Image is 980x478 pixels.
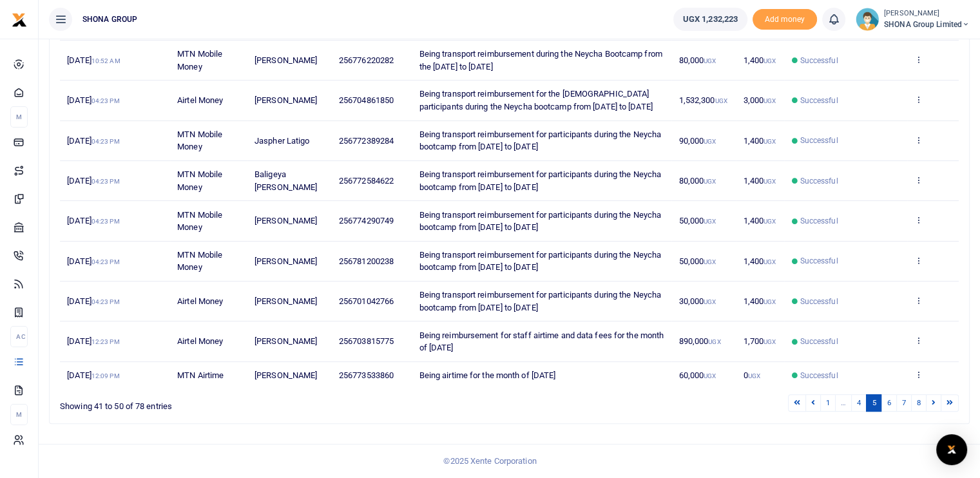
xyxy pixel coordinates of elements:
[800,55,838,66] span: Successful
[668,8,753,31] li: Wallet ballance
[800,95,838,106] span: Successful
[339,256,394,266] span: 256781200238
[743,176,776,186] span: 1,400
[419,290,661,312] span: Being transport reimbursement for participants during the Neycha bootcamp from [DATE] to [DATE]
[67,336,119,346] span: [DATE]
[764,298,776,305] small: UGX
[800,370,838,381] span: Successful
[679,136,716,146] span: 90,000
[255,95,317,105] span: [PERSON_NAME]
[339,95,394,105] span: 256704861850
[419,250,661,272] span: Being transport reimbursement for participants during the Neycha bootcamp from [DATE] to [DATE]
[419,210,661,233] span: Being transport reimbursement for participants during the Neycha bootcamp from [DATE] to [DATE]
[820,394,836,412] a: 1
[704,298,716,305] small: UGX
[255,55,317,65] span: [PERSON_NAME]
[764,218,776,225] small: UGX
[764,97,776,104] small: UGX
[911,394,927,412] a: 8
[419,49,662,72] span: Being transport reimbursement during the Neycha Bootcamp from the [DATE] to [DATE]
[91,57,120,64] small: 10:52 AM
[679,336,721,346] span: 890,000
[800,336,838,347] span: Successful
[177,250,222,272] span: MTN Mobile Money
[255,336,317,346] span: [PERSON_NAME]
[800,215,838,227] span: Successful
[764,57,776,64] small: UGX
[679,176,716,186] span: 80,000
[743,370,760,380] span: 0
[419,169,661,192] span: Being transport reimbursement for participants during the Neycha bootcamp from [DATE] to [DATE]
[177,370,224,380] span: MTN Airtime
[339,216,394,225] span: 256774290749
[339,336,394,346] span: 256703815775
[10,326,28,347] li: Ac
[91,338,120,345] small: 12:23 PM
[753,9,817,30] li: Toup your wallet
[884,19,970,30] span: SHONA Group Limited
[936,434,967,465] div: Open Intercom Messenger
[91,97,120,104] small: 04:23 PM
[743,256,776,266] span: 1,400
[764,258,776,265] small: UGX
[67,216,119,225] span: [DATE]
[67,256,119,266] span: [DATE]
[743,95,776,105] span: 3,000
[177,129,222,152] span: MTN Mobile Money
[881,394,896,412] a: 6
[679,216,716,225] span: 50,000
[748,372,760,379] small: UGX
[704,57,716,64] small: UGX
[419,370,556,380] span: Being airtime for the month of [DATE]
[743,296,776,306] span: 1,400
[866,394,881,412] a: 5
[339,370,394,380] span: 256773533860
[91,258,120,265] small: 04:23 PM
[800,255,838,267] span: Successful
[67,55,120,65] span: [DATE]
[339,55,394,65] span: 256776220282
[856,8,879,31] img: profile-user
[764,178,776,185] small: UGX
[67,136,119,146] span: [DATE]
[60,393,429,413] div: Showing 41 to 50 of 78 entries
[339,176,394,186] span: 256772584622
[884,8,970,19] small: [PERSON_NAME]
[91,372,120,379] small: 12:09 PM
[704,138,716,145] small: UGX
[679,296,716,306] span: 30,000
[255,136,309,146] span: Jaspher Latigo
[255,169,317,192] span: Baligeya [PERSON_NAME]
[715,97,727,104] small: UGX
[12,14,27,24] a: logo-small logo-large logo-large
[800,175,838,187] span: Successful
[800,296,838,307] span: Successful
[255,370,317,380] span: [PERSON_NAME]
[419,330,664,353] span: Being reimbursement for staff airtime and data fees for the month of [DATE]
[753,14,817,23] a: Add money
[743,216,776,225] span: 1,400
[704,178,716,185] small: UGX
[177,169,222,192] span: MTN Mobile Money
[177,49,222,72] span: MTN Mobile Money
[67,296,119,306] span: [DATE]
[67,176,119,186] span: [DATE]
[91,298,120,305] small: 04:23 PM
[177,95,223,105] span: Airtel Money
[67,95,119,105] span: [DATE]
[10,404,28,425] li: M
[683,13,738,26] span: UGX 1,232,223
[255,216,317,225] span: [PERSON_NAME]
[255,296,317,306] span: [PERSON_NAME]
[255,256,317,266] span: [PERSON_NAME]
[743,136,776,146] span: 1,400
[177,296,223,306] span: Airtel Money
[679,95,727,105] span: 1,532,300
[177,210,222,233] span: MTN Mobile Money
[743,336,776,346] span: 1,700
[177,336,223,346] span: Airtel Money
[679,256,716,266] span: 50,000
[77,14,142,25] span: SHONA GROUP
[339,136,394,146] span: 256772389284
[419,129,661,152] span: Being transport reimbursement for participants during the Neycha bootcamp from [DATE] to [DATE]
